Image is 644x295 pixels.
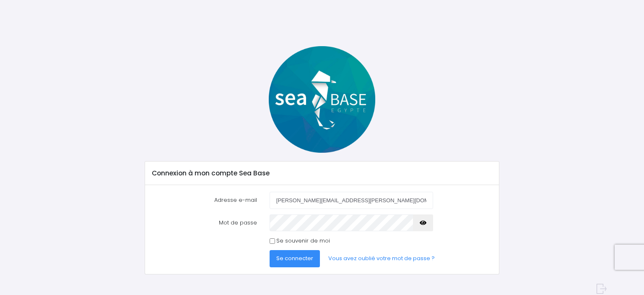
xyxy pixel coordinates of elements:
a: Vous avez oublié votre mot de passe ? [322,250,441,267]
button: Se connecter [270,250,320,267]
div: Connexion à mon compte Sea Base [145,162,499,185]
label: Mot de passe [146,214,263,231]
span: Se connecter [276,254,313,262]
label: Adresse e-mail [146,192,263,209]
label: Se souvenir de moi [276,237,330,245]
